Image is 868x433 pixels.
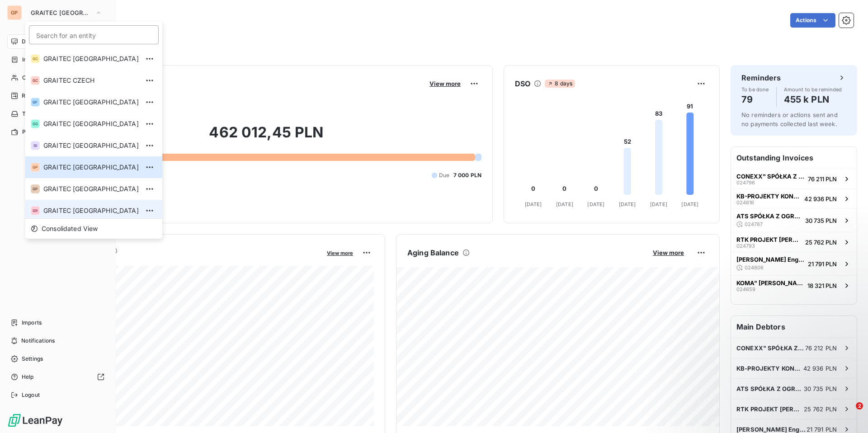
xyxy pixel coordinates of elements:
[587,201,604,207] tspan: [DATE]
[31,184,40,193] div: GP
[736,173,804,180] span: CONEXX" SPÓŁKA Z OGRANICZONĄ ODPOWIEDZIALNOŚCIĄ
[741,72,781,83] h6: Reminders
[807,282,837,289] span: 18 321 PLN
[653,249,684,256] span: View more
[681,201,698,207] tspan: [DATE]
[31,98,40,107] div: GF
[22,38,50,46] span: Dashboard
[7,370,108,384] a: Help
[43,206,139,215] span: GRAITEC [GEOGRAPHIC_DATA]
[31,9,91,16] span: GRAITEC [GEOGRAPHIC_DATA]
[43,119,139,128] span: GRAITEC [GEOGRAPHIC_DATA]
[731,252,857,275] button: [PERSON_NAME] Engineering [PERSON_NAME]02480621 791 PLN
[805,217,837,224] span: 30 735 PLN
[731,188,857,208] button: KB-PROJEKTY KONSTRUKCYJNE SPÓŁKA Z OGRANICZONĄ ODPOWIEDZIALNOŚCIĄ02481642 936 PLN
[807,426,837,433] span: 21 791 PLN
[43,141,139,150] span: GRAITEC [GEOGRAPHIC_DATA]
[736,344,805,352] span: CONEXX" SPÓŁKA Z OGRANICZONĄ ODPOWIEDZIALNOŚCIĄ
[804,405,837,413] span: 25 762 PLN
[22,319,42,327] span: Imports
[525,201,542,207] tspan: [DATE]
[736,243,755,249] span: 024793
[837,402,859,424] iframe: Intercom live chat
[731,275,857,295] button: KOMA" [PERSON_NAME]02465918 321 PLN
[790,13,835,28] button: Actions
[736,287,755,292] span: 024659
[22,92,50,100] span: Reminders
[736,426,807,433] span: [PERSON_NAME] Engineering [PERSON_NAME]
[515,78,530,89] h6: DSO
[31,76,40,85] div: GC
[784,87,842,92] span: Amount to be reminded
[619,201,636,207] tspan: [DATE]
[22,391,40,399] span: Logout
[439,171,449,179] span: Due
[736,236,802,243] span: RTK PROJEKT [PERSON_NAME], [PERSON_NAME] spółka cywilna
[453,171,481,179] span: 7 000 PLN
[51,123,481,151] h2: 462 012,45 PLN
[745,221,763,227] span: 024787
[856,402,863,409] span: 2
[22,110,38,118] span: Tasks
[407,247,459,258] h6: Aging Balance
[736,180,755,185] span: 024796
[7,413,63,428] img: Logo LeanPay
[31,141,40,150] div: GI
[745,265,764,270] span: 024806
[736,279,804,287] span: KOMA" [PERSON_NAME]
[327,250,353,256] span: View more
[427,80,463,88] button: View more
[784,92,842,107] h4: 455 k PLN
[31,206,40,215] div: GR
[22,355,43,363] span: Settings
[51,256,321,266] span: Monthly Revenue
[808,175,837,183] span: 76 211 PLN
[808,260,837,268] span: 21 791 PLN
[556,201,573,207] tspan: [DATE]
[42,224,98,233] span: Consolidated View
[22,56,44,64] span: Invoices
[43,163,139,172] span: GRAITEC [GEOGRAPHIC_DATA]
[687,345,868,409] iframe: Intercom notifications message
[43,184,139,193] span: GRAITEC [GEOGRAPHIC_DATA]
[731,316,857,338] h6: Main Debtors
[31,54,40,63] div: GC
[22,74,40,82] span: Clients
[805,239,837,246] span: 25 762 PLN
[736,405,804,413] span: RTK PROJEKT [PERSON_NAME], [PERSON_NAME] spółka cywilna
[731,208,857,232] button: ATS SPÓŁKA Z OGRANICZONĄ ODPOWIEDZIALNOŚCIĄ02478730 735 PLN
[43,76,139,85] span: GRAITEC CZECH
[31,119,40,128] div: GG
[22,128,48,136] span: Payments
[741,92,769,107] h4: 79
[804,195,837,202] span: 42 936 PLN
[736,212,802,220] span: ATS SPÓŁKA Z OGRANICZONĄ ODPOWIEDZIALNOŚCIĄ
[429,80,461,87] span: View more
[741,87,769,92] span: To be done
[545,80,575,88] span: 8 days
[324,249,356,257] button: View more
[43,54,139,63] span: GRAITEC [GEOGRAPHIC_DATA]
[736,256,804,263] span: [PERSON_NAME] Engineering [PERSON_NAME]
[22,373,34,381] span: Help
[736,193,801,200] span: KB-PROJEKTY KONSTRUKCYJNE SPÓŁKA Z OGRANICZONĄ ODPOWIEDZIALNOŚCIĄ
[21,337,55,345] span: Notifications
[43,98,139,107] span: GRAITEC [GEOGRAPHIC_DATA]
[805,344,837,352] span: 76 212 PLN
[736,200,754,205] span: 024816
[650,201,667,207] tspan: [DATE]
[731,169,857,188] button: CONEXX" SPÓŁKA Z OGRANICZONĄ ODPOWIEDZIALNOŚCIĄ02479676 211 PLN
[7,5,22,20] div: GP
[650,249,687,257] button: View more
[741,111,838,127] span: No reminders or actions sent and no payments collected last week.
[731,147,857,169] h6: Outstanding Invoices
[731,232,857,252] button: RTK PROJEKT [PERSON_NAME], [PERSON_NAME] spółka cywilna02479325 762 PLN
[31,163,40,172] div: GP
[29,25,159,44] input: placeholder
